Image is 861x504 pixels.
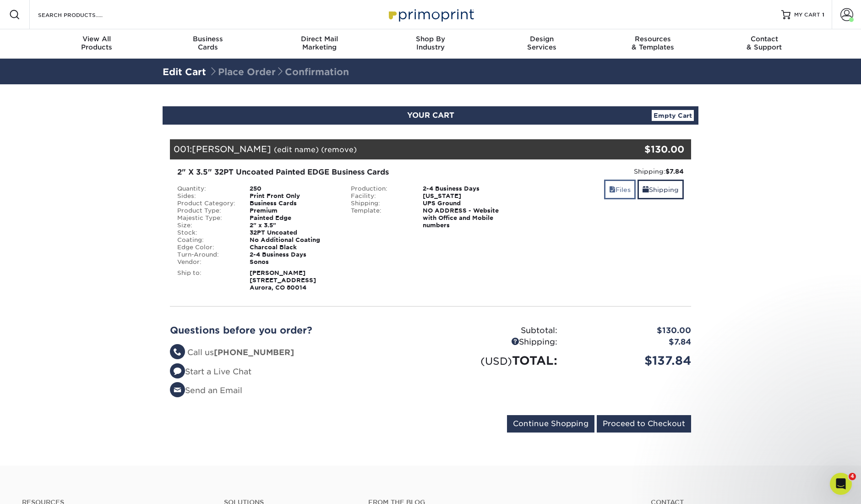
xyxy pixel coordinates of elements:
[170,214,243,222] div: Majestic Type:
[375,35,486,51] div: Industry
[486,35,597,51] div: Services
[597,35,708,43] span: Resources
[170,269,243,291] div: Ship to:
[430,325,564,337] div: Subtotal:
[243,207,344,214] div: Premium
[243,185,344,192] div: 250
[214,348,294,357] strong: [PHONE_NUMBER]
[37,9,126,20] input: SEARCH PRODUCTS.....
[250,269,316,291] strong: [PERSON_NAME] [STREET_ADDRESS] Aurora, CO 80014
[41,35,153,51] div: Products
[243,236,344,244] div: No Additional Coating
[416,192,517,200] div: [US_STATE]
[243,229,344,236] div: 32PT Uncoated
[604,180,636,199] a: Files
[564,352,698,369] div: $137.84
[416,200,517,207] div: UPS Ground
[243,251,344,258] div: 2-4 Business Days
[708,29,820,59] a: Contact& Support
[170,229,243,236] div: Stock:
[708,35,820,43] span: Contact
[321,145,357,154] a: (remove)
[480,355,512,367] small: (USD)
[192,144,271,154] span: [PERSON_NAME]
[564,325,698,337] div: $130.00
[153,29,264,59] a: BusinessCards
[507,415,594,433] input: Continue Shopping
[163,66,206,77] a: Edit Cart
[264,35,375,43] span: Direct Mail
[209,66,349,77] span: Place Order Confirmation
[375,29,486,59] a: Shop ByIndustry
[344,185,416,192] div: Production:
[597,415,691,433] input: Proceed to Checkout
[486,35,597,43] span: Design
[153,35,264,43] span: Business
[430,352,564,369] div: TOTAL:
[170,367,251,376] a: Start a Live Chat
[170,325,424,336] h2: Questions before you order?
[609,186,616,193] span: files
[264,35,375,51] div: Marketing
[416,185,517,192] div: 2-4 Business Days
[597,35,708,51] div: & Templates
[385,5,476,24] img: Primoprint
[524,167,684,176] div: Shipping:
[794,11,820,19] span: MY CART
[243,222,344,229] div: 2" x 3.5"
[170,258,243,266] div: Vendor:
[170,207,243,214] div: Product Type:
[177,167,510,178] div: 2" X 3.5" 32PT Uncoated Painted EDGE Business Cards
[170,251,243,258] div: Turn-Around:
[243,200,344,207] div: Business Cards
[243,244,344,251] div: Charcoal Black
[170,222,243,229] div: Size:
[170,386,242,395] a: Send an Email
[344,192,416,200] div: Facility:
[170,244,243,251] div: Edge Color:
[665,168,684,175] strong: $7.84
[170,200,243,207] div: Product Category:
[708,35,820,51] div: & Support
[243,258,344,266] div: Sonos
[430,336,564,348] div: Shipping:
[41,29,153,59] a: View AllProducts
[652,110,694,121] a: Empty Cart
[243,192,344,200] div: Print Front Only
[344,200,416,207] div: Shipping:
[486,29,597,59] a: DesignServices
[41,35,153,43] span: View All
[822,11,824,18] span: 1
[274,145,319,154] a: (edit name)
[153,35,264,51] div: Cards
[264,29,375,59] a: Direct MailMarketing
[375,35,486,43] span: Shop By
[643,186,649,193] span: shipping
[564,336,698,348] div: $7.84
[170,139,604,159] div: 001:
[170,192,243,200] div: Sides:
[170,185,243,192] div: Quantity:
[638,180,684,199] a: Shipping
[830,473,852,495] iframe: Intercom live chat
[344,207,416,229] div: Template:
[597,29,708,59] a: Resources& Templates
[604,142,684,156] div: $130.00
[170,236,243,244] div: Coating:
[407,111,454,120] span: YOUR CART
[416,207,517,229] div: NO ADDRESS - Website with Office and Mobile numbers
[243,214,344,222] div: Painted Edge
[849,473,856,480] span: 4
[170,347,424,359] li: Call us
